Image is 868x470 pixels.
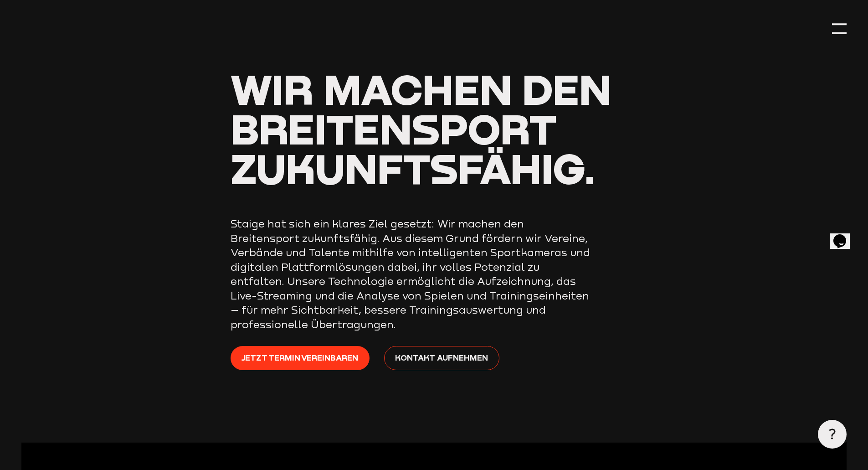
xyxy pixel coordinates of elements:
span: Wir machen den Breitensport zukunftsfähig. [231,64,611,193]
iframe: chat widget [830,222,859,249]
span: Kontakt aufnehmen [395,351,488,364]
a: Kontakt aufnehmen [384,346,499,370]
span: Jetzt Termin vereinbaren [241,351,358,364]
p: Staige hat sich ein klares Ziel gesetzt: Wir machen den Breitensport zukunftsfähig. Aus diesem Gr... [231,217,595,331]
a: Jetzt Termin vereinbaren [231,346,370,370]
